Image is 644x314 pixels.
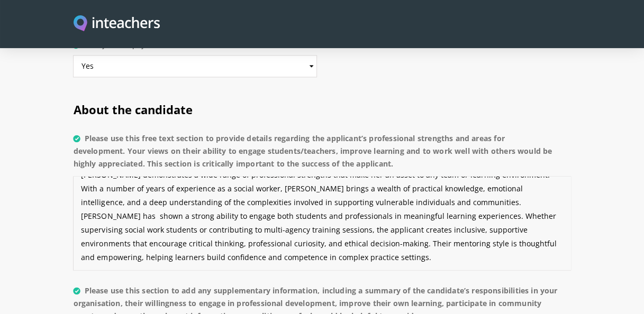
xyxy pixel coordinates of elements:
label: Would you re-employ this candidate? [73,42,316,55]
span: About the candidate [73,101,192,117]
img: Inteachers [74,15,160,33]
a: Visit this site's homepage [74,15,160,33]
label: Please use this free text section to provide details regarding the applicant’s professional stren... [73,132,570,177]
